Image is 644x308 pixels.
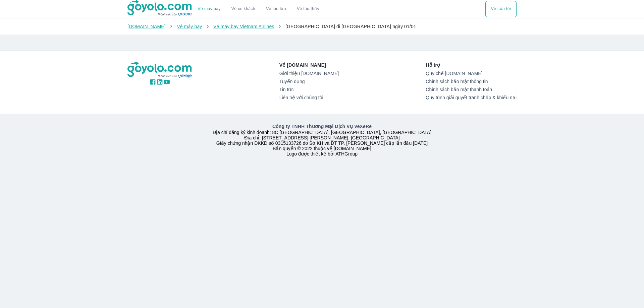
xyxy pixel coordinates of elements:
a: Vé máy bay [198,6,221,11]
a: Chính sách bảo mật thanh toán [426,87,517,92]
a: Tuyển dụng [279,79,339,84]
button: Vé của tôi [485,1,517,17]
p: Công ty TNHH Thương Mại Dịch Vụ VeXeRe [129,123,515,130]
img: logo [127,62,193,78]
div: choose transportation mode [193,1,325,17]
a: Vé máy bay Vietnam Airlines [213,24,274,29]
a: Liên hệ với chúng tôi [279,95,339,100]
div: choose transportation mode [485,1,517,17]
a: [DOMAIN_NAME] [127,24,166,29]
a: Chính sách bảo mật thông tin [426,79,517,84]
button: Vé tàu thủy [291,1,325,17]
div: Địa chỉ đăng ký kinh doanh: 8C [GEOGRAPHIC_DATA], [GEOGRAPHIC_DATA], [GEOGRAPHIC_DATA] Địa chỉ: [... [123,123,521,157]
p: Về [DOMAIN_NAME] [279,62,339,68]
a: Quy trình giải quyết tranh chấp & khiếu nại [426,95,517,100]
nav: breadcrumb [127,23,517,30]
a: Vé máy bay [177,24,202,29]
p: Hỗ trợ [426,62,517,68]
a: Giới thiệu [DOMAIN_NAME] [279,71,339,76]
a: Vé xe khách [231,6,255,11]
span: [GEOGRAPHIC_DATA] đi [GEOGRAPHIC_DATA] ngày 01/01 [285,24,416,29]
a: Quy chế [DOMAIN_NAME] [426,71,517,76]
a: Vé tàu lửa [261,1,291,17]
a: Tin tức [279,87,339,92]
